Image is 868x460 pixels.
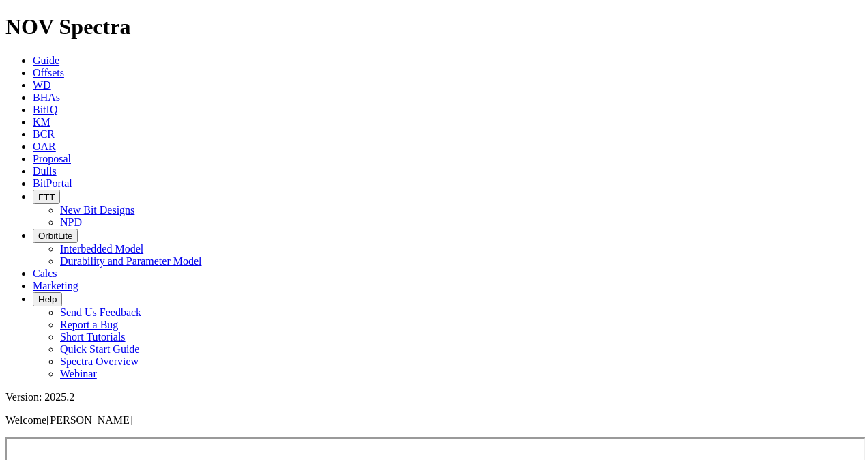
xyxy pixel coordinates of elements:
[5,391,863,403] div: Version: 2025.2
[33,55,59,66] a: Guide
[33,104,57,115] a: BitIQ
[60,331,126,343] a: Short Tutorials
[33,141,56,152] a: OAR
[33,91,60,103] a: BHAs
[33,116,50,128] a: KM
[33,67,64,78] a: Offsets
[5,414,863,427] p: Welcome
[33,128,55,140] a: BCR
[38,231,72,241] span: OrbitLite
[33,165,57,177] a: Dulls
[33,79,51,91] a: WD
[46,414,133,426] span: [PERSON_NAME]
[38,294,57,304] span: Help
[60,356,139,367] a: Spectra Overview
[60,243,143,255] a: Interbedded Model
[38,192,55,202] span: FTT
[60,306,141,318] a: Send Us Feedback
[60,368,97,379] a: Webinar
[33,268,57,279] a: Calcs
[33,280,78,291] a: Marketing
[60,343,139,355] a: Quick Start Guide
[33,153,71,164] a: Proposal
[60,216,82,228] a: NPD
[33,292,62,306] button: Help
[33,177,72,189] a: BitPortal
[5,14,863,40] h1: NOV Spectra
[60,319,118,330] a: Report a Bug
[60,204,134,216] a: New Bit Designs
[33,229,78,243] button: OrbitLite
[33,190,60,204] button: FTT
[60,255,202,267] a: Durability and Parameter Model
